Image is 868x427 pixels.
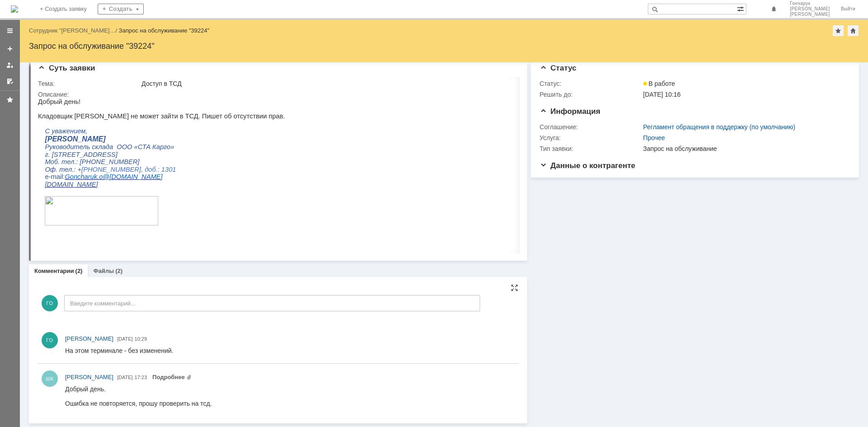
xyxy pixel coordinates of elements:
div: Решить до: [540,91,642,98]
span: Расширенный поиск [737,4,746,13]
div: Запрос на обслуживание "39224" [119,27,210,34]
div: Описание: [38,91,579,98]
span: [PERSON_NAME] [790,12,830,17]
span: 17:23 [135,375,147,380]
span: G [27,75,32,82]
a: Прикреплены файлы: 5253766587205416897.jpg [152,374,192,380]
a: Перейти на домашнюю страницу [11,5,18,13]
span: С уважением, [7,29,49,37]
a: Мои заявки [3,58,17,72]
span: Руководитель склада ООО «СТА Карго» [7,45,136,52]
div: (2) [115,267,123,274]
div: Добавить в избранное [833,25,844,36]
span: .o@[DOMAIN_NAME] [59,75,124,82]
span: Моб. тел.: [PHONE_NUMBER] [7,60,101,67]
span: [PERSON_NAME] [790,6,830,12]
div: / [29,27,119,34]
img: logo [11,5,18,13]
span: [PHONE_NUMBER], доб.: 1301 [43,68,138,75]
span: 10:29 [135,336,147,342]
span: : [25,75,27,82]
span: [PERSON_NAME] [65,374,113,380]
a: Прочее [643,134,665,141]
div: Создать [98,4,144,14]
span: В работе [643,80,675,87]
span: Данные о контрагенте [540,161,636,170]
div: На всю страницу [511,284,518,291]
a: Goncharuk.o@[DOMAIN_NAME] [27,75,124,82]
div: Статус: [540,80,642,87]
div: Тип заявки: [540,145,642,152]
span: Суть заявки [38,64,95,72]
span: ncharuk [36,75,59,82]
a: Сотрудник "[PERSON_NAME]… [29,27,115,34]
div: Услуга: [540,134,642,141]
a: Создать заявку [3,42,17,56]
span: [DATE] [117,336,133,342]
div: Запрос на обслуживание [643,145,845,152]
span: [DATE] 10:16 [643,91,681,98]
div: Тема: [38,80,140,87]
span: г. [STREET_ADDRESS] [7,53,79,60]
span: Оф. тел.: + [7,68,43,75]
span: Информация [540,107,600,116]
a: Мои согласования [3,74,17,89]
a: Регламент обращения в поддержку (по умолчанию) [643,123,796,131]
a: [PERSON_NAME] [65,334,113,343]
div: (2) [75,267,83,274]
span: ГО [42,295,58,311]
a: Файлы [93,267,114,274]
a: [PERSON_NAME] [65,373,113,382]
span: [PERSON_NAME] [7,37,67,45]
a: Комментарии [34,267,74,274]
div: Доступ в ТСД [142,80,577,87]
span: - [11,75,13,82]
span: o [32,75,36,82]
span: Гончарук [790,1,830,6]
div: Запрос на обслуживание "39224" [29,42,859,51]
span: [DATE] [117,375,133,380]
a: [DOMAIN_NAME] [7,83,60,90]
span: mail [13,75,25,82]
span: Статус [540,64,576,72]
div: Сделать домашней страницей [848,25,859,36]
img: download [7,98,120,127]
span: e [7,75,10,82]
div: Соглашение: [540,123,642,131]
span: [PERSON_NAME] [65,335,113,342]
